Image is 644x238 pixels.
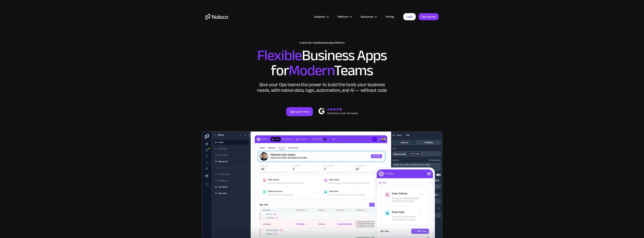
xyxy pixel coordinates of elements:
a: Login [403,13,416,20]
a: home [206,14,228,20]
span: Flexible [257,41,302,69]
a: Get started [419,13,439,20]
div: Platform [338,14,348,19]
h2: Business Apps for Teams [206,48,439,78]
div: Solutions [309,14,333,19]
h1: Custom No-Code Business Apps Platform [206,41,439,44]
div: Give your Ops teams the power to build the tools your business needs, with native data, logic, au... [256,82,388,93]
div: Resources [361,14,373,19]
div: Solutions [314,14,325,19]
div: Platform [333,14,356,19]
div: Resources [356,14,381,19]
a: Pricing [381,14,399,19]
span: Modern [289,56,334,84]
a: Sign up for free [286,107,313,116]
